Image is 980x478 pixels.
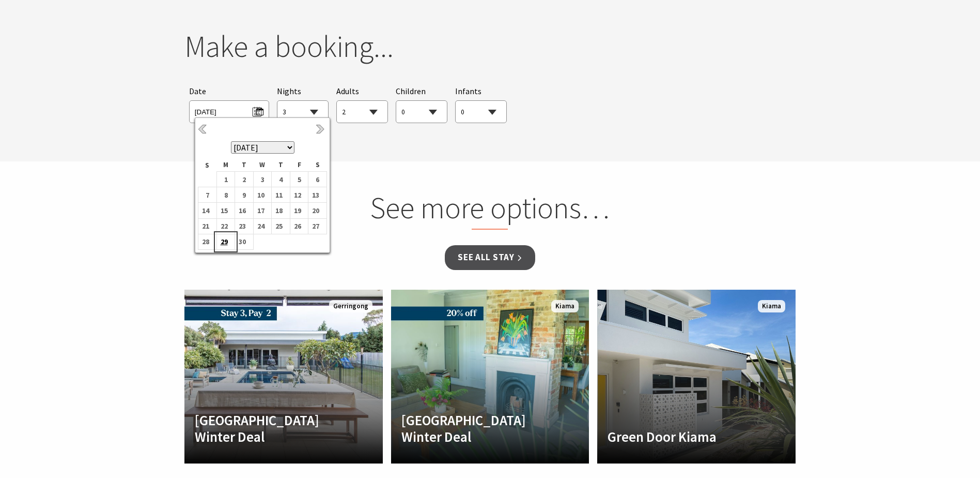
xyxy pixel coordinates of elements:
[235,203,254,218] td: 16
[235,171,254,187] td: 2
[308,204,322,217] b: 20
[308,159,327,171] th: S
[217,173,230,186] b: 1
[290,219,304,233] b: 26
[290,188,304,202] b: 12
[455,86,481,96] span: Infants
[551,300,579,313] span: Kiama
[254,188,267,202] b: 10
[329,300,372,313] span: Gerringong
[189,85,269,124] div: Please choose your desired arrival date
[445,245,535,270] a: See all Stay
[235,219,248,233] b: 23
[198,159,217,171] th: S
[396,86,426,96] span: Children
[308,219,322,233] b: 27
[217,219,230,233] b: 22
[198,235,212,248] b: 28
[184,28,796,65] h2: Make a booking...
[216,234,235,249] td: 29
[195,412,343,445] h4: [GEOGRAPHIC_DATA] Winter Deal
[272,171,290,187] td: 4
[217,235,230,248] b: 29
[216,203,235,218] td: 15
[216,159,235,171] th: M
[184,290,383,464] a: Another Image Used [GEOGRAPHIC_DATA] Winter Deal Gerringong
[235,218,254,234] td: 23
[235,173,248,186] b: 2
[253,171,272,187] td: 3
[198,187,217,203] td: 7
[290,187,308,203] td: 12
[290,173,304,186] b: 5
[272,188,285,202] b: 11
[290,203,308,218] td: 19
[290,159,308,171] th: F
[216,187,235,203] td: 8
[235,187,254,203] td: 9
[293,190,687,230] h2: See more options…
[272,173,285,186] b: 4
[277,85,301,98] span: Nights
[272,187,290,203] td: 11
[272,159,290,171] th: T
[308,173,322,186] b: 6
[254,204,267,217] b: 17
[272,203,290,218] td: 18
[308,188,322,202] b: 13
[217,204,230,217] b: 15
[235,235,248,248] b: 30
[198,234,217,249] td: 28
[253,159,272,171] th: W
[308,187,327,203] td: 13
[308,218,327,234] td: 27
[198,204,212,217] b: 14
[198,218,217,234] td: 21
[597,290,796,464] a: Another Image Used Green Door Kiama Kiama
[198,203,217,218] td: 14
[198,188,212,202] b: 7
[308,203,327,218] td: 20
[277,85,329,124] div: Choose a number of nights
[336,86,359,96] span: Adults
[235,234,254,249] td: 30
[198,219,212,233] b: 21
[235,188,248,202] b: 9
[253,218,272,234] td: 24
[253,187,272,203] td: 10
[290,171,308,187] td: 5
[608,428,755,445] h4: Green Door Kiama
[391,290,589,464] a: Another Image Used [GEOGRAPHIC_DATA] Winter Deal Kiama
[290,218,308,234] td: 26
[189,86,206,96] span: Date
[254,173,267,186] b: 3
[235,159,254,171] th: T
[216,218,235,234] td: 22
[758,300,785,313] span: Kiama
[216,171,235,187] td: 1
[272,204,285,217] b: 18
[253,203,272,218] td: 17
[254,219,267,233] b: 24
[235,204,248,217] b: 16
[272,219,285,233] b: 25
[290,204,304,217] b: 19
[217,188,230,202] b: 8
[195,103,263,117] span: [DATE]
[401,412,549,445] h4: [GEOGRAPHIC_DATA] Winter Deal
[272,218,290,234] td: 25
[308,171,327,187] td: 6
